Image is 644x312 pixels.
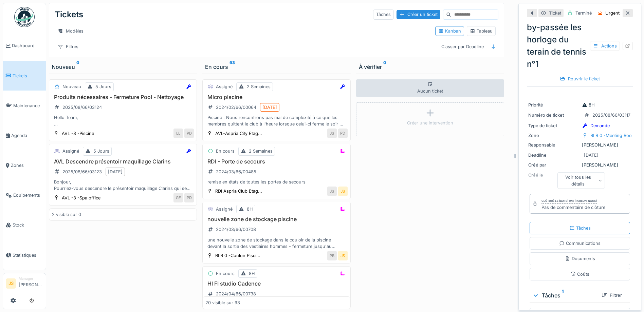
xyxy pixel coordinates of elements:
[216,291,256,297] div: 2024/04/66/00738
[13,192,43,198] span: Équipements
[13,252,43,258] span: Statistiques
[569,225,591,231] div: Tâches
[383,63,386,71] sup: 0
[11,162,43,169] span: Zones
[62,148,79,154] div: Assigné
[216,83,233,90] div: Assigné
[12,42,43,49] span: Dashboard
[359,63,501,71] div: À vérifier
[215,252,260,259] div: RLR 0 -Couloir Pisci...
[590,41,620,51] div: Actions
[3,91,46,120] a: Maintenance
[532,291,596,299] div: Tâches
[327,251,337,260] div: PB
[438,28,461,34] div: Kanban
[76,63,79,71] sup: 0
[549,10,561,16] div: Ticket
[565,255,595,262] div: Documents
[215,188,262,194] div: RDI Aspria Club Etag...
[205,63,348,71] div: En cours
[3,120,46,150] a: Agenda
[62,169,102,175] div: 2025/08/66/03123
[3,31,46,61] a: Dashboard
[55,6,83,23] div: Tickets
[528,122,579,129] div: Type de ticket
[52,158,194,165] h3: AVL Descendre présentoir maquillage Clarins
[599,291,625,300] div: Filtrer
[247,206,253,212] div: 8H
[11,132,43,139] span: Agenda
[3,180,46,210] a: Équipements
[13,73,43,79] span: Tickets
[247,83,271,90] div: 2 Semaines
[528,152,579,158] div: Deadline
[557,172,605,189] div: Voir tous les détails
[470,28,493,34] div: Tableau
[559,240,601,247] div: Communications
[13,102,43,109] span: Maintenance
[216,226,256,233] div: 2024/03/66/00708
[205,280,347,287] h3: HI FI studio Cadence
[93,148,109,154] div: 5 Jours
[527,21,633,70] div: by-passée les horloge du terain de tennis n°1
[528,132,579,139] div: Zone
[216,270,235,277] div: En cours
[14,7,35,27] img: Badge_color-CXgf-gQk.svg
[52,94,194,100] h3: Produits nécessaires - Fermeture Pool - Nettoyage
[590,132,636,139] div: RLR 0 -Meeting Room
[216,206,233,212] div: Assigné
[338,129,348,138] div: PD
[205,300,240,306] div: 20 visible sur 93
[249,270,255,277] div: 8H
[13,222,43,228] span: Stock
[582,102,595,108] div: 8H
[173,129,183,138] div: LL
[605,10,620,16] div: Urgent
[373,9,394,19] div: Tâches
[62,104,102,111] div: 2025/08/66/03124
[327,129,337,138] div: JS
[338,251,348,260] div: JS
[205,216,347,222] h3: nouvelle zone de stockage piscine
[541,199,597,203] div: Clôturé le [DATE] par [PERSON_NAME]
[205,179,347,185] div: remise en états de toutes les portes de secours
[590,122,610,129] div: Demande
[216,104,256,111] div: 2024/02/66/00064
[55,42,81,52] div: Filtres
[562,291,564,299] sup: 1
[62,130,94,137] div: AVL -3 -Piscine
[438,42,487,52] div: Classer par Deadline
[3,151,46,180] a: Zones
[262,104,277,111] div: [DATE]
[52,63,194,71] div: Nouveau
[205,158,347,165] h3: RDI - Porte de secours
[528,112,579,118] div: Numéro de ticket
[216,169,256,175] div: 2024/03/66/00485
[575,10,592,16] div: Terminé
[528,142,579,148] div: Responsable
[55,26,87,36] div: Modèles
[3,210,46,240] a: Stock
[3,240,46,270] a: Statistiques
[528,162,631,168] div: [PERSON_NAME]
[229,63,235,71] sup: 93
[52,114,194,127] div: Hello Team, Pourriez-vous nous fournir du produit anti dérapant et du produit sol bois SVP ? (pou...
[205,94,347,100] h3: Micro piscine
[52,179,194,192] div: Bonjour, Pourriez-vous descendre le présentoir maquillage Clarins qui se trouve devant la récepti...
[3,61,46,91] a: Tickets
[6,278,16,289] li: JS
[528,142,631,148] div: [PERSON_NAME]
[62,83,81,90] div: Nouveau
[356,79,504,97] div: Aucun ticket
[592,112,630,118] div: 2025/08/66/03117
[62,195,100,201] div: AVL -3 -Spa office
[584,152,599,158] div: [DATE]
[19,276,43,291] li: [PERSON_NAME]
[205,114,347,127] div: Piscine : Nous rencontrons pas mal de complexité à ce que les membres quittent le club à l'heure ...
[216,148,235,154] div: En cours
[6,276,43,292] a: JS Manager[PERSON_NAME]
[108,169,123,175] div: [DATE]
[338,187,348,196] div: JS
[407,120,453,126] div: Créer une intervention
[528,102,579,108] div: Priorité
